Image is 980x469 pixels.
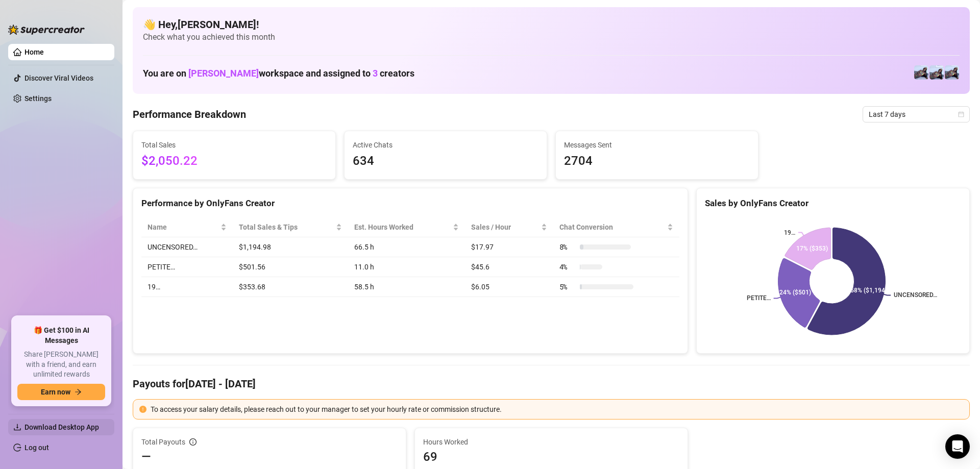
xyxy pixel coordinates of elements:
[559,281,576,292] span: 5 %
[239,221,334,233] span: Total Sales & Tips
[914,65,928,80] img: 19
[894,292,937,299] text: UNCENSORED…
[141,196,679,210] div: Performance by OnlyFans Creator
[17,350,105,380] span: Share [PERSON_NAME] with a friend, and earn unlimited rewards
[141,139,327,151] span: Total Sales
[24,443,49,452] a: Log out
[747,295,771,302] text: PETITE…
[8,24,85,35] img: logo-BBDzfeDw.svg
[945,434,970,459] div: Open Intercom Messenger
[143,68,414,79] h1: You are on workspace and assigned to creators
[141,436,185,448] span: Total Payouts
[354,221,450,233] div: Est. Hours Worked
[705,196,961,210] div: Sales by OnlyFans Creator
[233,237,349,257] td: $1,194.98
[471,221,539,233] span: Sales / Hour
[141,237,233,257] td: UNCENSORED…
[148,221,218,233] span: Name
[373,68,378,79] span: 3
[559,241,576,253] span: 8 %
[189,438,197,446] span: info-circle
[945,65,959,80] img: PETITE
[233,257,349,277] td: $501.56
[559,261,576,273] span: 4 %
[143,17,960,32] h4: 👋 Hey, [PERSON_NAME] !
[465,237,553,257] td: $17.97
[133,107,246,121] h4: Performance Breakdown
[233,277,349,297] td: $353.68
[553,217,679,237] th: Chat Conversion
[465,277,553,297] td: $6.05
[141,449,151,465] span: —
[465,217,553,237] th: Sales / Hour
[141,257,233,277] td: PETITE…
[24,94,52,103] a: Settings
[348,257,464,277] td: 11.0 h
[75,388,82,396] span: arrow-right
[24,48,44,56] a: Home
[233,217,349,237] th: Total Sales & Tips
[141,152,327,171] span: $2,050.22
[143,32,960,43] span: Check what you achieved this month
[958,111,964,117] span: calendar
[559,221,665,233] span: Chat Conversion
[423,449,679,465] span: 69
[929,65,944,80] img: UNCENSORED
[348,237,464,257] td: 66.5 h
[564,152,750,171] span: 2704
[869,107,964,122] span: Last 7 days
[141,217,233,237] th: Name
[141,277,233,297] td: 19…
[13,423,21,431] span: download
[24,74,93,82] a: Discover Viral Videos
[423,436,679,448] span: Hours Worked
[465,257,553,277] td: $45.6
[133,377,970,391] h4: Payouts for [DATE] - [DATE]
[41,388,70,396] span: Earn now
[564,139,750,151] span: Messages Sent
[188,68,259,79] span: [PERSON_NAME]
[17,326,105,345] span: 🎁 Get $100 in AI Messages
[353,139,538,151] span: Active Chats
[353,152,538,171] span: 634
[17,384,105,400] button: Earn nowarrow-right
[151,404,963,415] div: To access your salary details, please reach out to your manager to set your hourly rate or commis...
[784,229,795,236] text: 19…
[139,406,146,413] span: exclamation-circle
[24,423,99,431] span: Download Desktop App
[348,277,464,297] td: 58.5 h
